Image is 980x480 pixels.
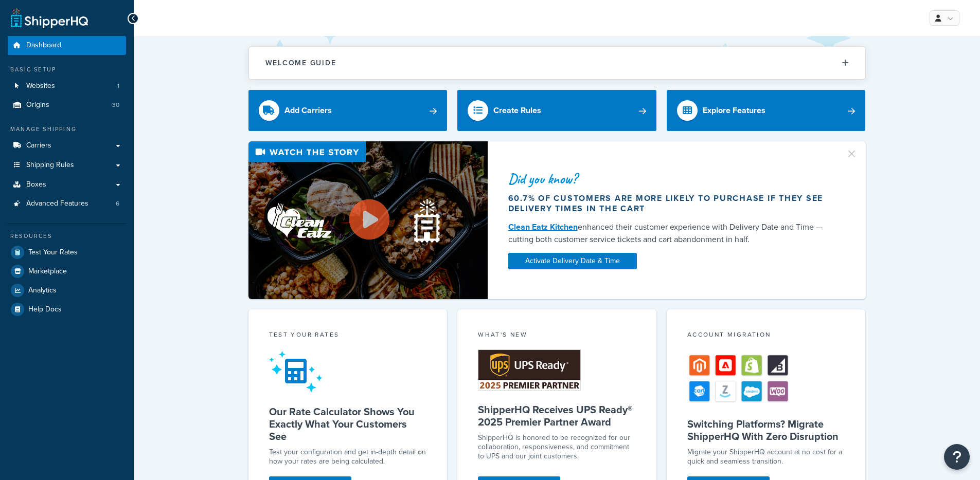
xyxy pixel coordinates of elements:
span: Origins [26,101,49,109]
div: enhanced their customer experience with Delivery Date and Time — cutting both customer service ti... [508,221,833,246]
a: Marketplace [8,262,126,281]
div: Test your rates [269,330,427,342]
li: Origins [8,96,126,115]
li: Websites [8,77,126,96]
button: Welcome Guide [249,47,865,79]
a: Origins30 [8,96,126,115]
h5: ShipperHQ Receives UPS Ready® 2025 Premier Partner Award [478,403,636,428]
a: Advanced Features6 [8,194,126,213]
div: Manage Shipping [8,125,126,134]
div: Explore Features [703,103,765,118]
h2: Welcome Guide [265,59,336,67]
span: 30 [112,101,119,109]
div: Basic Setup [8,65,126,74]
span: 1 [117,82,119,90]
div: Test your configuration and get in-depth detail on how your rates are being calculated. [269,448,427,466]
button: Open Resource Center [944,444,970,470]
a: Clean Eatz Kitchen [508,221,578,233]
a: Add Carriers [248,90,448,131]
li: Advanced Features [8,194,126,213]
h5: Our Rate Calculator Shows You Exactly What Your Customers See [269,405,427,442]
div: Create Rules [493,103,541,118]
a: Activate Delivery Date & Time [508,253,637,269]
div: Add Carriers [284,103,332,118]
span: 6 [116,199,119,208]
span: Websites [26,82,55,90]
div: Account Migration [687,330,845,342]
p: ShipperHQ is honored to be recognized for our collaboration, responsiveness, and commitment to UP... [478,433,636,461]
span: Analytics [28,286,57,295]
img: Video thumbnail [248,141,488,299]
span: Advanced Features [26,199,88,208]
span: Dashboard [26,41,61,50]
a: Explore Features [667,90,866,131]
h5: Switching Platforms? Migrate ShipperHQ With Zero Disruption [687,418,845,442]
a: Shipping Rules [8,156,126,175]
span: Marketplace [28,267,67,276]
span: Test Your Rates [28,248,78,257]
a: Carriers [8,136,126,155]
span: Shipping Rules [26,161,74,170]
div: Did you know? [508,172,833,186]
div: Resources [8,232,126,241]
a: Boxes [8,175,126,194]
a: Test Your Rates [8,243,126,262]
div: 60.7% of customers are more likely to purchase if they see delivery times in the cart [508,193,833,214]
span: Boxes [26,180,46,189]
span: Carriers [26,141,51,150]
a: Dashboard [8,36,126,55]
a: Websites1 [8,77,126,96]
a: Help Docs [8,300,126,319]
span: Help Docs [28,305,62,314]
div: Migrate your ShipperHQ account at no cost for a quick and seamless transition. [687,448,845,466]
a: Create Rules [457,90,656,131]
div: What's New [478,330,636,342]
a: Analytics [8,281,126,300]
